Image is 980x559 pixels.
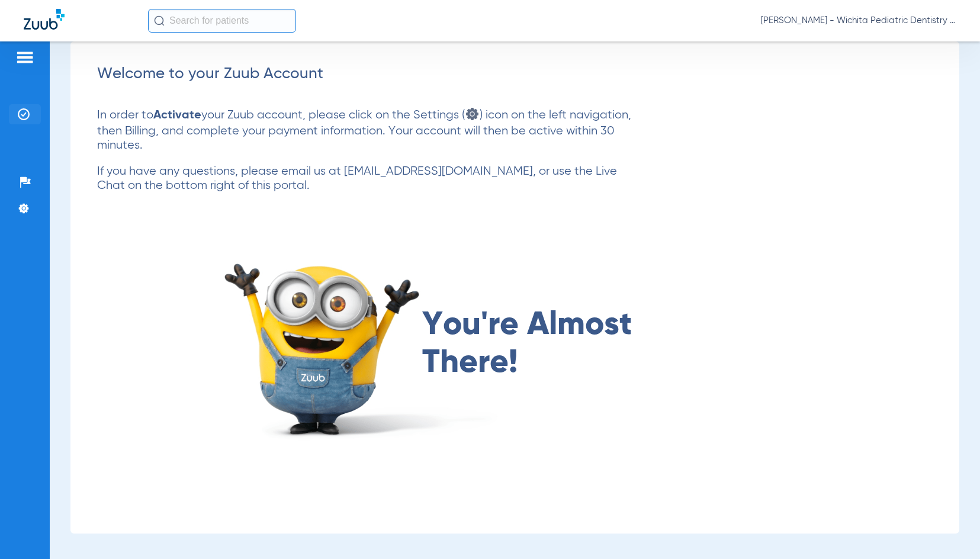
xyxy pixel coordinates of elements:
span: Welcome to your Zuub Account [97,66,323,82]
p: In order to your Zuub account, please click on the Settings ( ) icon on the left navigation, then... [97,107,640,153]
img: Search Icon [154,15,165,26]
img: almost there image [216,246,508,442]
span: [PERSON_NAME] - Wichita Pediatric Dentistry [GEOGRAPHIC_DATA] [761,15,956,27]
strong: Activate [153,110,201,121]
img: settings icon [465,107,480,121]
img: hamburger-icon [15,50,34,65]
p: If you have any questions, please email us at [EMAIL_ADDRESS][DOMAIN_NAME], or use the Live Chat ... [97,165,640,193]
img: Zuub Logo [24,9,65,30]
span: You're Almost There! [422,306,650,382]
input: Search for patients [148,9,296,33]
